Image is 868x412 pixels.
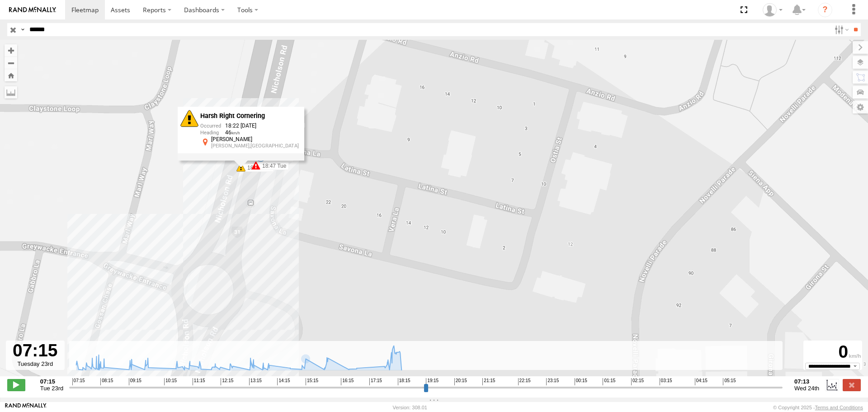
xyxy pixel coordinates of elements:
div: Version: 308.01 [393,405,427,410]
span: 21:15 [482,378,495,385]
span: 14:15 [277,378,290,385]
a: Terms and Conditions [815,405,863,410]
div: 0 [805,342,861,363]
label: Measure [5,86,17,99]
label: Close [843,379,861,391]
span: Wed 24th Sep 2025 [794,385,819,392]
span: 18:15 [398,378,410,385]
strong: 07:15 [40,378,63,385]
label: Search Query [19,23,26,36]
span: 03:15 [660,378,672,385]
span: 46 [225,129,241,136]
span: 04:15 [695,378,708,385]
span: 16:15 [341,378,354,385]
span: 13:15 [249,378,262,385]
span: 08:15 [100,378,113,385]
span: 12:15 [221,378,233,385]
label: Map Settings [853,101,868,114]
button: Zoom in [5,44,17,57]
span: 11:15 [193,378,205,385]
button: Zoom Home [5,69,17,81]
div: 18:22 [DATE] [200,123,299,129]
i: ? [818,3,832,17]
button: Zoom out [5,57,17,69]
span: 01:15 [603,378,615,385]
span: 10:15 [164,378,177,385]
span: 09:15 [129,378,142,385]
div: [PERSON_NAME],[GEOGRAPHIC_DATA] [211,143,299,149]
div: Harsh Right Cornering [200,112,299,119]
span: 15:15 [306,378,318,385]
span: 17:15 [369,378,382,385]
span: 22:15 [518,378,531,385]
span: 20:15 [454,378,467,385]
strong: 07:13 [794,378,819,385]
label: Play/Stop [7,379,25,391]
span: 05:15 [723,378,736,385]
div: Dean Richter [759,3,786,17]
span: Tue 23rd Sep 2025 [40,385,63,392]
span: 02:15 [631,378,644,385]
span: 07:15 [72,378,85,385]
img: rand-logo.svg [9,7,56,13]
span: 00:15 [575,378,587,385]
span: 23:15 [546,378,559,385]
span: 19:15 [426,378,439,385]
div: [PERSON_NAME] [211,137,299,142]
a: Visit our Website [5,403,47,412]
label: 18:47 Tue [256,162,289,170]
div: © Copyright 2025 - [773,405,863,410]
label: Search Filter Options [831,23,850,36]
label: 18:22 Tue [241,164,274,172]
